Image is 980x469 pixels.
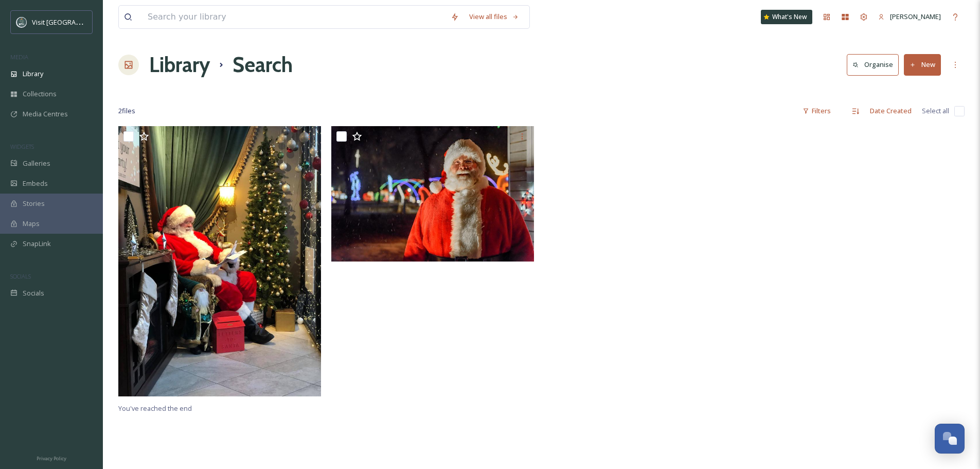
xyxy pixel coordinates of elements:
[935,424,965,454] button: Open Chat
[797,101,836,121] div: Filters
[865,101,917,121] div: Date Created
[847,54,899,75] button: Organise
[23,179,48,188] span: Embeds
[23,288,44,298] span: Socials
[23,239,51,249] span: SnapLink
[23,89,57,99] span: Collections
[922,106,949,116] span: Select all
[331,126,534,261] img: cc12-01-18WatertownWinterWonderland.jpg
[233,49,293,80] h1: Search
[890,12,941,21] span: [PERSON_NAME]
[23,159,50,168] span: Galleries
[847,54,904,75] a: Organise
[142,6,446,28] input: Search your library
[37,455,66,462] span: Privacy Policy
[23,69,43,79] span: Library
[23,219,40,229] span: Maps
[32,17,112,27] span: Visit [GEOGRAPHIC_DATA]
[16,17,27,27] img: watertown-convention-and-visitors-bureau.jpg
[118,126,321,396] img: Goss Santa.jpg
[10,53,28,61] span: MEDIA
[23,199,45,209] span: Stories
[10,143,34,150] span: WIDGETS
[37,451,66,464] a: Privacy Policy
[149,49,210,80] a: Library
[761,10,812,24] a: What's New
[464,7,524,27] a: View all files
[23,109,68,119] span: Media Centres
[118,404,192,413] span: You've reached the end
[904,54,941,75] button: New
[873,7,946,27] a: [PERSON_NAME]
[118,106,135,116] span: 2 file s
[10,272,31,280] span: SOCIALS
